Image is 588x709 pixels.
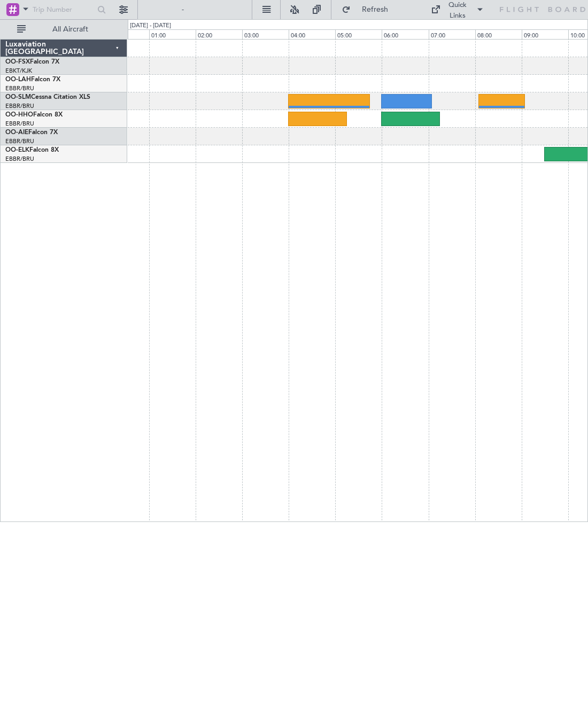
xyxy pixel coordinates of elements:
input: Trip Number [33,2,94,18]
span: OO-SLM [5,94,31,100]
a: OO-FSXFalcon 7X [5,59,59,65]
span: All Aircraft [28,26,113,33]
a: EBBR/BRU [5,120,34,128]
div: 01:00 [149,29,196,39]
a: EBBR/BRU [5,137,34,145]
a: OO-ELKFalcon 8X [5,147,59,153]
div: 02:00 [196,29,242,39]
div: 09:00 [522,29,568,39]
div: 06:00 [382,29,428,39]
a: EBKT/KJK [5,67,32,75]
div: 05:00 [335,29,382,39]
a: OO-HHOFalcon 8X [5,112,63,118]
a: EBBR/BRU [5,102,34,110]
span: Refresh [353,6,398,13]
span: OO-AIE [5,129,28,136]
div: 08:00 [475,29,522,39]
button: All Aircraft [12,21,116,38]
span: OO-FSX [5,59,30,65]
a: OO-LAHFalcon 7X [5,76,60,83]
a: EBBR/BRU [5,84,34,92]
span: OO-ELK [5,147,29,153]
a: EBBR/BRU [5,155,34,163]
div: 03:00 [242,29,289,39]
span: OO-LAH [5,76,31,83]
span: OO-HHO [5,112,33,118]
a: OO-SLMCessna Citation XLS [5,94,90,100]
button: Refresh [337,1,401,18]
button: Quick Links [425,1,490,18]
div: [DATE] - [DATE] [130,21,171,30]
a: OO-AIEFalcon 7X [5,129,58,136]
div: 07:00 [429,29,475,39]
div: 04:00 [289,29,335,39]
